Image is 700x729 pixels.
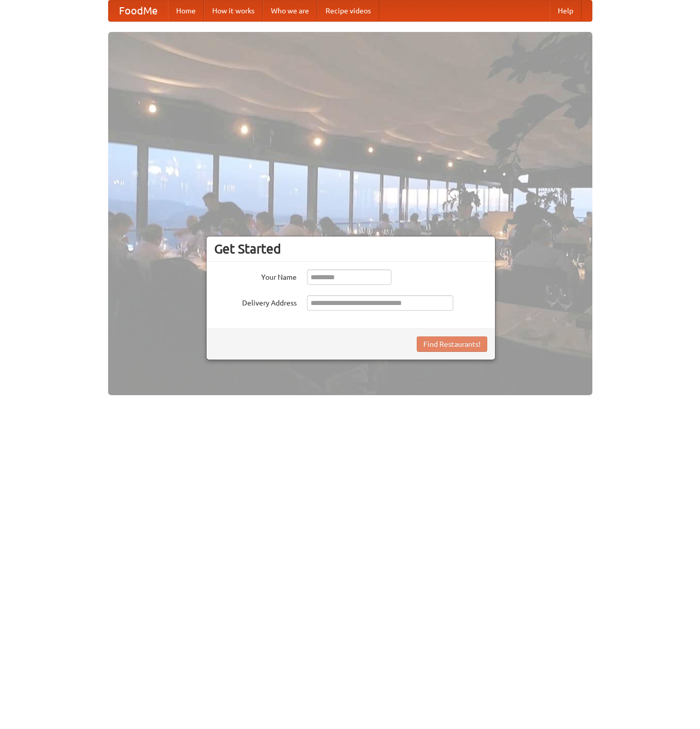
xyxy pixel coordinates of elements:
[168,1,204,21] a: Home
[214,295,297,308] label: Delivery Address
[417,336,487,352] button: Find Restaurants!
[317,1,379,21] a: Recipe videos
[263,1,317,21] a: Who we are
[204,1,263,21] a: How it works
[214,241,487,257] h3: Get Started
[214,269,297,282] label: Your Name
[550,1,582,21] a: Help
[109,1,168,21] a: FoodMe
